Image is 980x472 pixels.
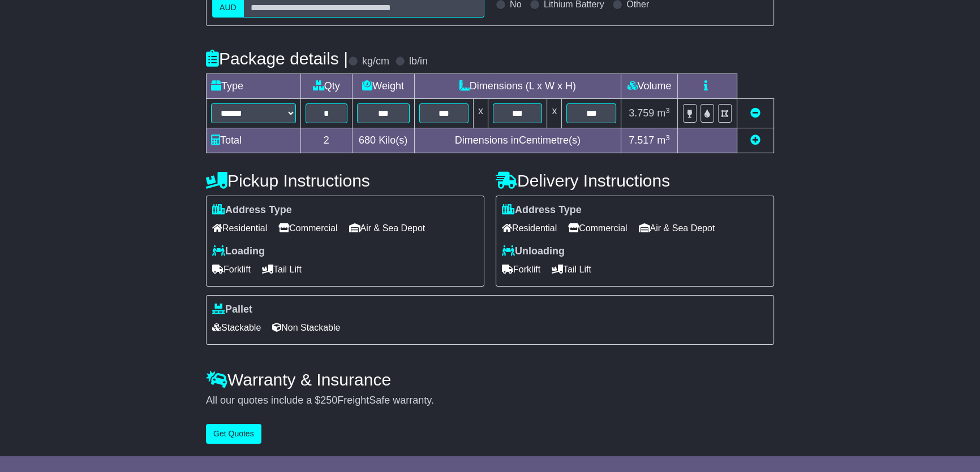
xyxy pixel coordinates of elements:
span: Forklift [502,261,540,278]
td: Qty [301,74,353,99]
td: Dimensions in Centimetre(s) [414,128,621,153]
span: Commercial [568,219,627,237]
td: x [547,99,562,128]
span: 3.759 [629,107,654,119]
span: m [657,135,670,146]
a: Remove this item [750,107,760,119]
td: Weight [352,74,414,99]
td: 2 [301,128,353,153]
h4: Package details | [206,49,348,68]
span: Non Stackable [272,319,340,336]
span: Air & Sea Depot [349,219,425,237]
h4: Warranty & Insurance [206,370,774,389]
span: 680 [359,135,376,146]
span: 250 [320,395,337,406]
span: Residential [212,219,267,237]
a: Add new item [750,135,760,146]
span: Tail Lift [552,261,591,278]
span: 7.517 [629,135,654,146]
span: Forklift [212,261,251,278]
td: Dimensions (L x W x H) [414,74,621,99]
span: Commercial [278,219,337,237]
label: Address Type [212,204,292,216]
td: x [474,99,488,128]
span: Stackable [212,319,261,336]
button: Get Quotes [206,424,261,444]
span: Air & Sea Depot [639,219,715,237]
label: lb/in [409,55,428,68]
label: Pallet [212,304,252,316]
sup: 3 [665,106,670,115]
sup: 3 [665,133,670,142]
label: Loading [212,245,265,258]
label: kg/cm [362,55,389,68]
span: Tail Lift [262,261,302,278]
td: Type [207,74,301,99]
td: Volume [621,74,677,99]
td: Kilo(s) [352,128,414,153]
h4: Pickup Instructions [206,171,484,190]
label: Unloading [502,245,565,258]
label: Address Type [502,204,582,216]
span: m [657,107,670,119]
div: All our quotes include a $ FreightSafe warranty. [206,395,774,407]
td: Total [207,128,301,153]
h4: Delivery Instructions [496,171,774,190]
span: Residential [502,219,557,237]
